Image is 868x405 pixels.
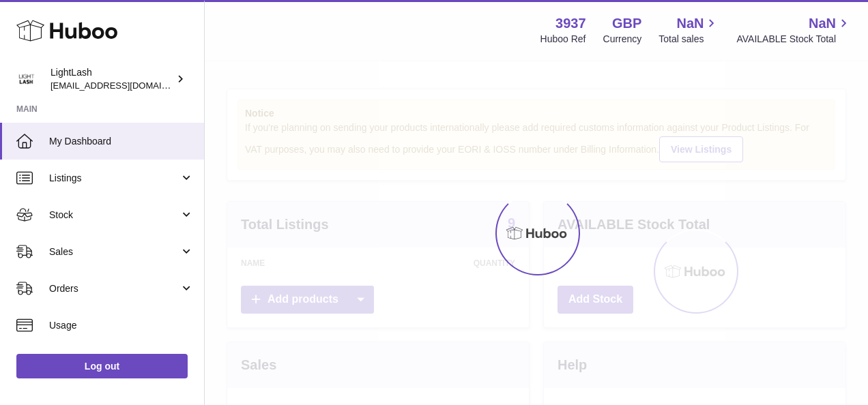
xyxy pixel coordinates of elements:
[49,172,179,185] span: Listings
[49,319,194,332] span: Usage
[49,282,179,295] span: Orders
[659,14,719,46] a: NaN Total sales
[736,14,852,46] a: NaN AVAILABLE Stock Total
[50,66,173,92] div: LightLash
[603,33,642,46] div: Currency
[16,69,37,89] img: internalAdmin-3937@internal.huboo.com
[676,14,704,33] span: NaN
[736,33,852,46] span: AVAILABLE Stock Total
[540,33,586,46] div: Huboo Ref
[659,33,719,46] span: Total sales
[809,14,836,33] span: NaN
[49,245,179,258] span: Sales
[49,209,179,222] span: Stock
[50,80,201,91] span: [EMAIL_ADDRESS][DOMAIN_NAME]
[16,354,188,378] a: Log out
[612,14,641,33] strong: GBP
[49,135,194,148] span: My Dashboard
[555,14,586,33] strong: 3937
